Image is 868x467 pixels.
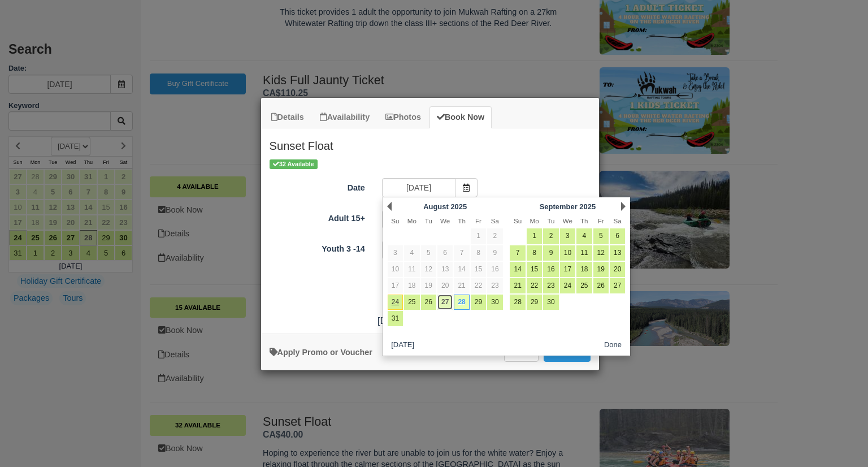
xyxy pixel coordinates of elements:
a: 21 [454,278,469,293]
span: Sunday [514,217,522,224]
div: Item Modal [261,128,599,328]
span: Tuesday [425,217,432,224]
a: 21 [510,278,525,293]
a: 6 [610,228,625,244]
a: 22 [471,278,486,293]
a: 6 [437,245,453,261]
a: 14 [454,262,469,277]
a: 26 [421,295,436,310]
a: 17 [560,262,575,277]
a: Availability [313,106,377,128]
a: 2 [543,228,558,244]
span: 32 Available [270,159,318,169]
button: [DATE] [387,338,418,352]
a: 29 [527,295,542,310]
a: 31 [388,311,403,326]
a: Book Now [429,106,492,128]
span: Monday [530,217,539,224]
span: September [540,202,578,211]
a: 15 [527,262,542,277]
a: 17 [388,278,403,293]
a: 8 [527,245,542,261]
button: Done [600,338,626,352]
a: 26 [593,278,609,293]
span: Thursday [458,217,466,224]
span: 2025 [579,202,596,211]
a: 30 [543,295,558,310]
a: 7 [454,245,469,261]
span: Wednesday [440,217,450,224]
span: 2025 [450,202,467,211]
a: 27 [610,278,625,293]
a: 10 [388,262,403,277]
a: 4 [404,245,419,261]
label: Adult 15+ [261,209,374,224]
span: Tuesday [547,217,554,224]
a: 11 [576,245,592,261]
a: 9 [487,245,502,261]
span: Monday [407,217,416,224]
a: 29 [471,295,486,310]
a: 1 [527,228,542,244]
a: 10 [560,245,575,261]
div: [DATE]: [261,314,599,328]
span: Saturday [614,217,622,224]
a: 23 [543,278,558,293]
span: Thursday [580,217,588,224]
a: Details [264,106,311,128]
a: 27 [437,295,453,310]
a: 20 [437,278,453,293]
span: Friday [598,217,604,224]
a: 16 [543,262,558,277]
a: 22 [527,278,542,293]
label: Date [261,178,374,194]
label: Youth 3 -14 [261,239,374,255]
a: 11 [404,262,419,277]
a: 18 [404,278,419,293]
a: 30 [487,295,502,310]
a: Prev [387,202,392,211]
a: 12 [421,262,436,277]
a: 15 [471,262,486,277]
a: 24 [560,278,575,293]
a: 19 [593,262,609,277]
a: 3 [560,228,575,244]
a: 1 [471,228,486,244]
span: Friday [475,217,481,224]
a: 2 [487,228,502,244]
span: Wednesday [563,217,572,224]
a: Next [621,202,626,211]
a: 3 [388,245,403,261]
a: 4 [576,228,592,244]
a: 24 [388,295,403,310]
a: 23 [487,278,502,293]
a: 14 [510,262,525,277]
a: 13 [610,245,625,261]
a: 16 [487,262,502,277]
a: 5 [593,228,609,244]
a: Photos [378,106,428,128]
span: Sunday [391,217,399,224]
a: 13 [437,262,453,277]
a: 28 [510,295,525,310]
a: 8 [471,245,486,261]
a: 20 [610,262,625,277]
a: 28 [454,295,469,310]
a: 12 [593,245,609,261]
a: 7 [510,245,525,261]
span: Saturday [491,217,499,224]
a: 9 [543,245,558,261]
a: 25 [404,295,419,310]
span: August [423,202,449,211]
a: 19 [421,278,436,293]
a: 25 [576,278,592,293]
h2: Sunset Float [261,128,599,158]
a: Apply Voucher [270,348,372,357]
a: 5 [421,245,436,261]
a: 18 [576,262,592,277]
